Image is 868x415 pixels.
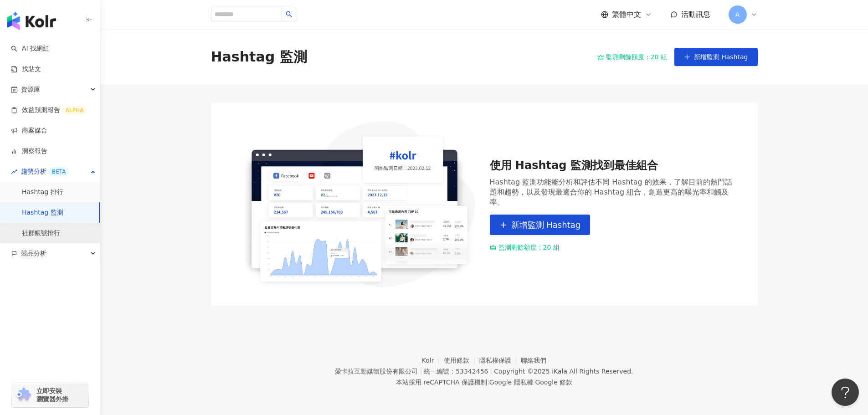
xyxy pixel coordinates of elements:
a: Google 隱私權 [489,379,533,386]
a: 商案媒合 [11,126,47,135]
img: logo [7,12,56,30]
a: searchAI 找網紅 [11,44,49,53]
button: 新增監測 Hashtag [490,215,591,235]
span: 活動訊息 [681,10,710,19]
a: chrome extension立即安裝 瀏覽器外掛 [12,383,88,407]
div: Hashtag 監測功能能分析和評估不同 Hashtag 的效果，了解目前的熱門話題和趨勢，以及發現最適合你的 Hashtag 組合，創造更高的曝光率和觸及率。 [490,177,740,207]
span: plus [684,54,690,60]
div: Copyright © 2025 All Rights Reserved. [494,368,633,375]
a: 使用條款 [444,357,479,364]
a: 效益預測報告ALPHA [11,106,87,115]
a: Kolr [422,357,444,364]
a: Hashtag 監測 [22,208,63,217]
a: Google 條款 [535,379,572,386]
span: rise [11,169,17,175]
iframe: Help Scout Beacon - Open [832,379,859,406]
span: 新增監測 Hashtag [694,53,748,61]
span: 繁體中文 [612,10,641,20]
span: 競品分析 [21,243,46,264]
img: 使用 Hashtag 監測找到最佳組合 [229,121,479,287]
a: iKala [552,368,567,375]
div: Hashtag 監測 [211,47,307,67]
span: | [533,379,535,386]
a: 隱私權保護 [479,357,521,364]
span: | [490,368,492,375]
a: 找貼文 [11,65,41,74]
span: 資源庫 [21,79,40,100]
button: 新增監測 Hashtag [674,48,758,66]
a: 社群帳號排行 [22,229,60,238]
img: chrome extension [15,388,32,402]
div: 愛卡拉互動媒體股份有限公司 [335,368,418,375]
span: 本站採用 reCAPTCHA 保護機制 [396,377,572,388]
div: 統一編號：53342456 [424,368,488,375]
div: 使用 Hashtag 監測找到最佳組合 [490,158,740,174]
div: 監測剩餘額度：20 組 [490,244,740,251]
a: Hashtag 排行 [22,188,63,197]
span: | [487,379,489,386]
a: 聯絡我們 [521,357,546,364]
span: 立即安裝 瀏覽器外掛 [36,387,68,403]
span: search [286,11,292,17]
div: BETA [48,167,69,176]
span: 趨勢分析 [21,161,69,182]
span: A [735,10,740,20]
a: 洞察報告 [11,147,47,156]
div: 監測剩餘額度：20 組 [597,54,667,60]
span: 新增監測 Hashtag [511,220,581,230]
span: | [420,368,422,375]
